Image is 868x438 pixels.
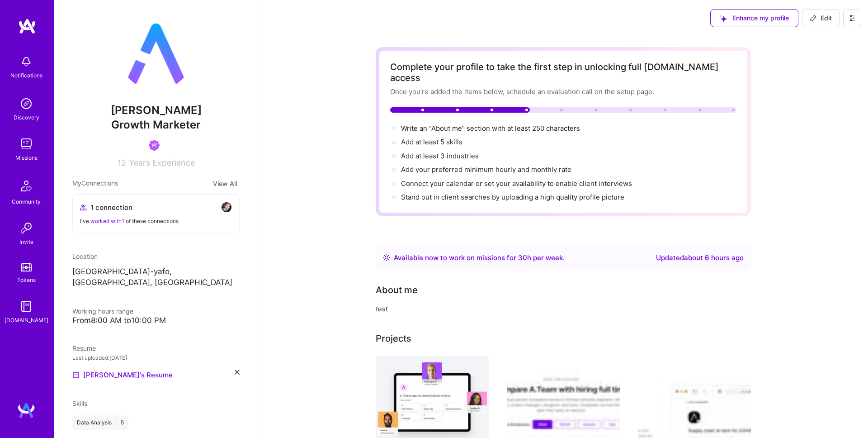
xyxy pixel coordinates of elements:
a: User Avatar [15,402,38,420]
div: Tokens [17,275,36,285]
img: Been on Mission [149,140,160,151]
div: Notifications [10,71,42,80]
i: icon Close [235,370,240,375]
button: 1 connectionavatarI've worked with1 of these connections [72,194,240,233]
img: User Avatar [120,18,192,90]
span: | [115,419,117,426]
div: Data Analysis 5 [72,415,128,430]
span: [PERSON_NAME] [72,104,240,117]
img: logo [18,18,36,34]
img: User Avatar [17,402,35,420]
span: worked with 1 [90,218,124,224]
img: Invite [17,219,35,237]
div: Projects [376,332,411,345]
button: View All [210,178,240,189]
div: Once you’re added the items below, schedule an evaluation call on the setup page. [390,87,736,96]
img: teamwork [17,135,35,153]
div: Discovery [14,113,39,122]
img: tokens [21,263,32,271]
span: 12 [118,158,126,167]
div: Complete your profile to take the first step in unlocking full [DOMAIN_NAME] access [390,62,736,83]
i: icon Collaborator [80,204,87,211]
div: I've of these connections [80,216,232,226]
span: Write an "About me" section with at least 250 characters [401,124,582,133]
div: Available now to work on missions for h per week . [394,252,565,263]
div: Community [12,197,41,206]
span: 1 connection [90,203,132,212]
button: Edit [802,9,840,27]
img: guide book [17,297,35,315]
span: Working hours range [72,307,133,315]
div: test [376,304,737,314]
span: Add your preferred minimum hourly and monthly rate [401,165,571,174]
p: [GEOGRAPHIC_DATA]-yafo, [GEOGRAPHIC_DATA], [GEOGRAPHIC_DATA] [72,267,240,288]
button: Enhance my profile [710,9,798,27]
span: Skills [72,400,87,407]
div: Missions [15,153,38,162]
img: Community [15,175,37,197]
div: Location [72,252,240,261]
span: Years Experience [129,158,195,167]
span: Enhance my profile [720,14,789,23]
img: Availability [383,254,390,261]
div: [DOMAIN_NAME] [5,315,48,325]
span: My Connections [72,178,118,189]
img: avatar [221,202,232,213]
div: About me [376,283,418,297]
div: Updated about 6 hours ago [656,252,744,263]
img: discovery [17,95,35,113]
div: Stand out in client searches by uploading a high quality profile picture [401,192,624,202]
div: Invite [19,237,33,247]
span: Add at least 5 skills [401,138,462,146]
a: [PERSON_NAME]'s Resume [72,370,173,381]
i: icon SuggestedTeams [720,15,727,22]
div: From 8:00 AM to 10:00 PM [72,316,240,325]
div: Last uploaded: [DATE] [72,353,240,362]
span: 30 [518,253,527,262]
img: bell [17,52,35,71]
span: Growth Marketer [111,118,201,131]
span: Resume [72,344,96,352]
span: Add at least 3 industries [401,152,479,160]
span: Connect your calendar or set your availability to enable client interviews [401,179,632,188]
span: Edit [810,14,832,23]
img: Resume [72,371,80,379]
